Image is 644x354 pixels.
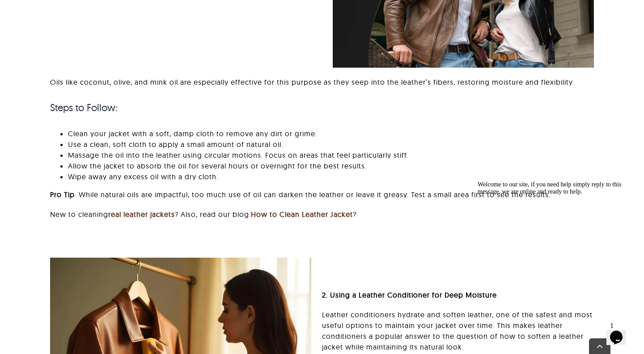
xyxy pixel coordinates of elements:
p: New to cleaning ? Also, read our blog: ? [50,209,594,220]
p: Oils like coconut, olive, and mink oil are especially effective for this purpose as they seep int... [50,77,594,87]
strong: Pro Tip [50,190,75,199]
p: : While natural oils are impactful, too much use of oil can darken the leather or leave it greasy... [50,189,594,200]
div: Welcome to our site, if you need help simply reply to this message, we are online and ready to help. [4,4,165,18]
iframe: chat widget [474,177,635,314]
a: How to Clean Leather Jacket [251,210,353,219]
li: Clean your jacket with a soft, damp cloth to remove any dirt or grime. [68,128,594,139]
li: Massage the oil into the leather using circular motions. Focus on areas that feel particularly st... [68,150,594,160]
a: real leather jackets [108,210,175,219]
p: Leather conditioners hydrate and soften leather, one of the safest and most useful options to mai... [322,309,594,352]
li: Use a clean, soft cloth to apply a small amount of natural oil. [68,139,594,150]
span: Welcome to our site, if you need help simply reply to this message, we are online and ready to help. [4,4,148,17]
li: Allow the jacket to absorb the oil for several hours or overnight for the best results. [68,160,594,171]
iframe: chat widget [606,318,635,345]
strong: 2. Using a Leather Conditioner for Deep Moisture [322,290,497,299]
li: Wipe away any excess oil with a dry cloth. [68,171,594,182]
h4: Steps to Follow: [50,100,594,115]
